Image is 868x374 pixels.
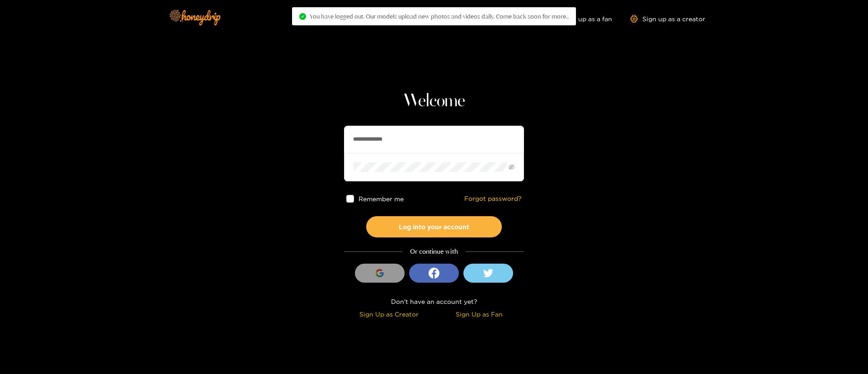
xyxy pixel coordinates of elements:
a: Sign up as a creator [630,15,705,23]
span: eye-invisible [509,164,514,170]
div: Sign Up as Fan [436,309,522,319]
div: Or continue with [344,246,524,257]
h1: Welcome [344,90,524,112]
span: You have logged out. Our models upload new photos and videos daily. Come back soon for more.. [310,13,569,20]
a: Sign up as a fan [550,15,612,23]
span: Remember me [359,195,404,202]
button: Log into your account [366,216,502,237]
span: check-circle [299,13,306,20]
div: Don't have an account yet? [344,296,524,307]
div: Sign Up as Creator [346,309,432,319]
a: Forgot password? [464,195,522,203]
